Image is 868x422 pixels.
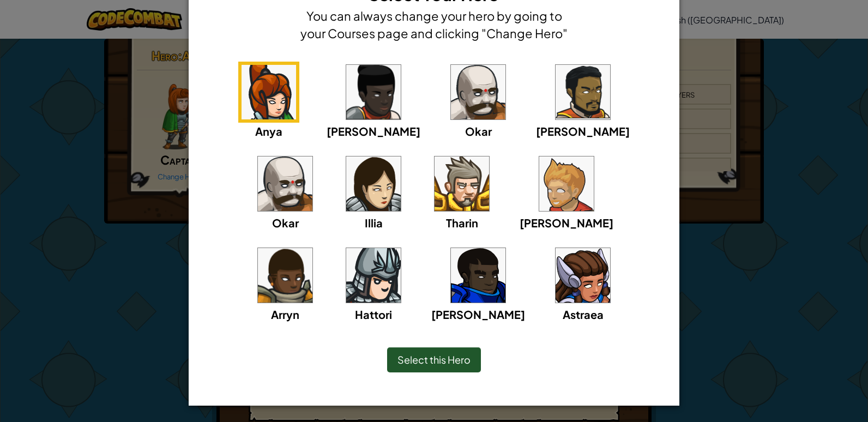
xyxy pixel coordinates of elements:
span: Okar [465,124,492,138]
span: [PERSON_NAME] [536,124,630,138]
span: [PERSON_NAME] [431,308,525,321]
span: [PERSON_NAME] [520,216,613,230]
img: portrait.png [346,156,401,211]
img: portrait.png [346,248,401,303]
img: portrait.png [451,65,505,119]
span: [PERSON_NAME] [327,124,420,138]
img: portrait.png [451,248,505,303]
span: Okar [272,216,299,230]
img: portrait.png [258,156,312,211]
img: portrait.png [556,65,610,119]
span: Arryn [271,308,299,321]
span: Anya [255,124,282,138]
span: Tharin [446,216,478,230]
img: portrait.png [258,248,312,303]
h4: You can always change your hero by going to your Courses page and clicking "Change Hero" [298,7,570,42]
span: Astraea [563,308,604,321]
span: Illia [365,216,383,230]
img: portrait.png [242,65,296,119]
img: portrait.png [435,156,489,211]
span: Hattori [355,308,392,321]
img: portrait.png [556,248,610,303]
img: portrait.png [346,65,401,119]
span: Select this Hero [397,353,471,366]
img: portrait.png [539,156,594,211]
